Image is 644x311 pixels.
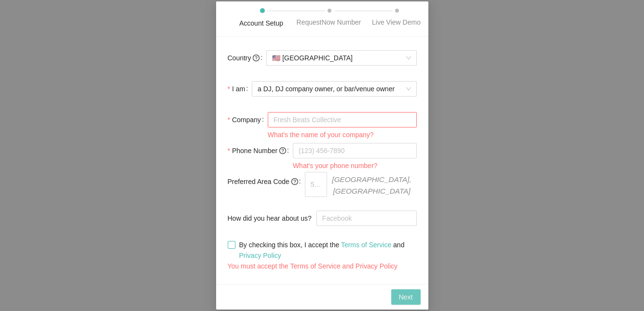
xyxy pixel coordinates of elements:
label: How did you hear about us? [228,209,316,228]
div: Account Setup [239,18,283,28]
span: Preferred Area Code [228,176,298,187]
span: Next [399,292,413,302]
span: question-circle [253,55,260,61]
div: What's your phone number? [293,160,417,171]
label: I am [228,79,252,99]
div: Live View Demo [372,17,421,28]
a: Terms of Service [341,241,391,249]
div: You must accept the Terms of Service and Privacy Policy [228,261,417,271]
span: [GEOGRAPHIC_DATA] [272,51,411,65]
span: a DJ, DJ company owner, or bar/venue owner [258,82,411,96]
button: Next [391,289,421,305]
label: Company [228,110,268,129]
div: What's the name of your company? [268,129,417,140]
span: question-circle [291,178,298,185]
span: question-circle [279,147,286,154]
span: [GEOGRAPHIC_DATA], [GEOGRAPHIC_DATA] [327,172,417,197]
div: RequestNow Number [297,17,361,28]
input: Company [268,112,417,127]
span: Country [228,53,260,63]
span: Phone Number [232,145,286,156]
span: 🇺🇸 [272,54,280,62]
input: How did you hear about us? [316,211,417,226]
input: (123) 456-7890 [293,143,417,158]
a: Privacy Policy [239,252,281,259]
span: By checking this box, I accept the and [235,240,417,261]
input: 510 [305,172,327,197]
